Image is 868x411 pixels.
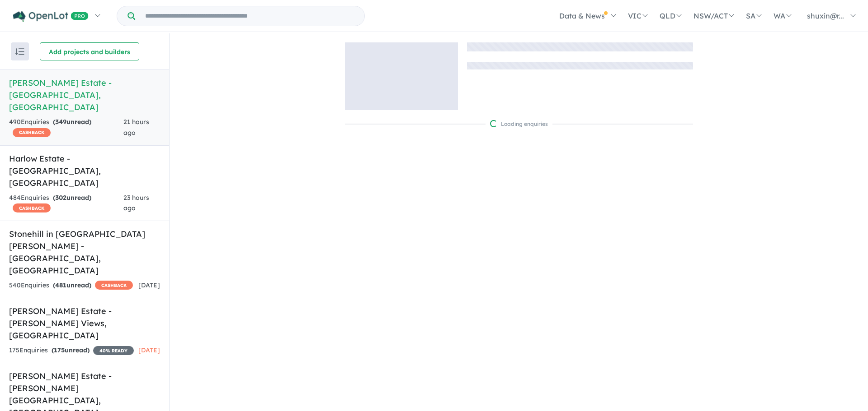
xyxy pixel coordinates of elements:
span: 481 [55,281,66,289]
input: Try estate name, suburb, builder or developer [137,6,363,26]
h5: [PERSON_NAME] Estate - [PERSON_NAME] Views , [GEOGRAPHIC_DATA] [9,305,160,342]
div: 490 Enquir ies [9,117,123,139]
strong: ( unread) [53,118,91,126]
strong: ( unread) [53,194,91,202]
span: 21 hours ago [123,118,149,137]
strong: ( unread) [53,281,91,289]
div: 540 Enquir ies [9,280,133,291]
img: Openlot PRO Logo White [13,11,89,22]
span: [DATE] [138,346,160,354]
img: sort.svg [15,48,24,55]
div: Loading enquiries [490,120,548,129]
h5: Stonehill in [GEOGRAPHIC_DATA][PERSON_NAME] - [GEOGRAPHIC_DATA] , [GEOGRAPHIC_DATA] [9,228,160,277]
span: 302 [55,194,66,202]
strong: ( unread) [52,346,90,354]
span: 40 % READY [93,346,134,355]
span: [DATE] [138,281,160,289]
button: Add projects and builders [40,42,139,60]
span: shuxin@r... [807,11,844,20]
h5: [PERSON_NAME] Estate - [GEOGRAPHIC_DATA] , [GEOGRAPHIC_DATA] [9,77,160,113]
span: CASHBACK [95,281,133,290]
span: 175 [54,346,65,354]
span: CASHBACK [13,203,51,212]
span: 23 hours ago [123,194,149,212]
span: 349 [55,118,66,126]
span: CASHBACK [13,128,51,137]
h5: Harlow Estate - [GEOGRAPHIC_DATA] , [GEOGRAPHIC_DATA] [9,152,160,189]
div: 175 Enquir ies [9,345,134,356]
div: 484 Enquir ies [9,193,123,214]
